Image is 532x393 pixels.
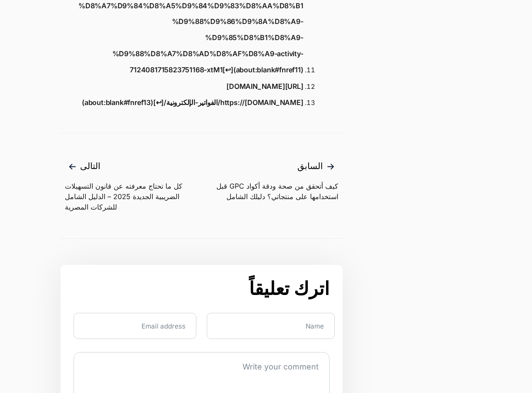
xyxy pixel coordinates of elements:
[74,278,330,300] h3: اترك تعليقاً
[202,159,338,202] a: السابق كيف أتحقق من صحة ودقة أكواد GPC قبل استخدامها على منتجاتي؟ دليلك الشامل
[202,159,338,174] span: السابق
[74,313,196,339] input: Email address
[65,181,202,212] span: كل ما تحتاج معرفته عن قانون التسهيلات الضريبية الجديدة 2025 – الدليل الشامل للشركات المصرية
[65,159,202,212] a: التالى كل ما تحتاج معرفته عن قانون التسهيلات الضريبية الجديدة 2025 – الدليل الشامل للشركات المصرية
[226,78,303,95] a: [URL][DOMAIN_NAME]
[202,181,338,202] span: كيف أتحقق من صحة ودقة أكواد GPC قبل استخدامها على منتجاتي؟ دليلك الشامل
[61,133,343,239] nav: مقالات
[65,159,202,174] span: التالى
[82,95,303,111] a: https://[DOMAIN_NAME]/الفواتير-الإلكترونية/[↩︎](about:blank#fnref13)
[207,313,335,339] input: Name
